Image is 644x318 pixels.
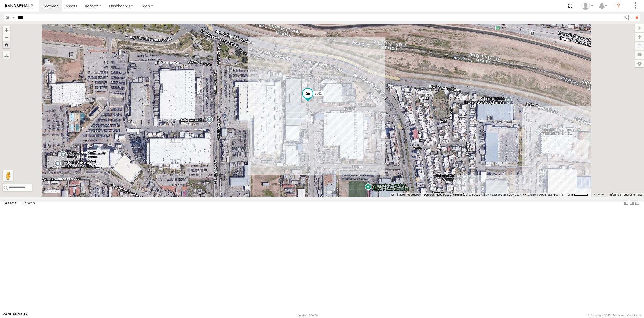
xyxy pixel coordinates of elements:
div: © Copyright 2025 - [588,314,641,317]
span: 7041 [315,92,322,96]
div: Version: 306.00 [298,314,318,317]
label: Measure [3,51,10,59]
label: Fences [20,200,38,207]
label: Dock Summary Table to the Left [624,200,629,207]
span: 50 m [568,193,574,196]
div: Roberto Garcia [580,2,595,10]
button: Zoom out [3,34,10,41]
i: ? [614,2,623,10]
a: Visit our Website [3,313,28,318]
button: Arrastra el hombrecito naranja al mapa para abrir Street View [3,170,13,181]
button: Zoom Home [3,41,10,48]
span: Datos del mapa ©2025 INEGI Imágenes ©2025 Airbus, Maxar Technologies, USDA/FPAC/GEO, Vexcel Imagi... [424,193,564,196]
a: Condiciones (se abre en una nueva pestaña) [593,194,604,196]
label: Search Query [11,14,16,21]
a: Informar un error en el mapa [609,193,642,196]
label: Dock Summary Table to the Right [629,200,634,207]
label: Hide Summary Table [635,200,640,207]
label: Map Settings [635,60,644,67]
button: Escala del mapa: 50 m por 49 píxeles [566,193,590,197]
label: Assets [2,200,19,207]
a: Terms and Conditions [613,314,641,317]
img: rand-logo.svg [5,4,33,8]
label: Search Filter Options [622,14,634,21]
button: Combinaciones de teclas [391,193,421,197]
button: Zoom in [3,26,10,34]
